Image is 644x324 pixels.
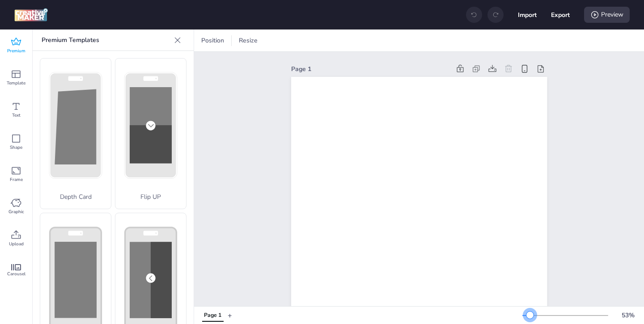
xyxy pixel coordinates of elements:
[40,192,111,202] p: Depth Card
[10,144,22,151] span: Shape
[198,307,228,323] div: Tabs
[199,36,226,45] span: Position
[584,7,630,23] div: Preview
[228,307,232,323] button: +
[12,112,21,119] span: Text
[42,29,170,51] p: Premium Templates
[10,176,23,183] span: Frame
[551,5,570,24] button: Export
[7,80,25,87] span: Template
[204,311,221,320] div: Page 1
[617,311,639,320] div: 53 %
[7,47,25,55] span: Premium
[518,5,537,24] button: Import
[8,208,24,215] span: Graphic
[115,192,186,202] p: Flip UP
[7,270,25,278] span: Carousel
[291,64,450,74] div: Page 1
[9,240,24,248] span: Upload
[237,36,259,45] span: Resize
[14,8,48,21] img: logo Creative Maker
